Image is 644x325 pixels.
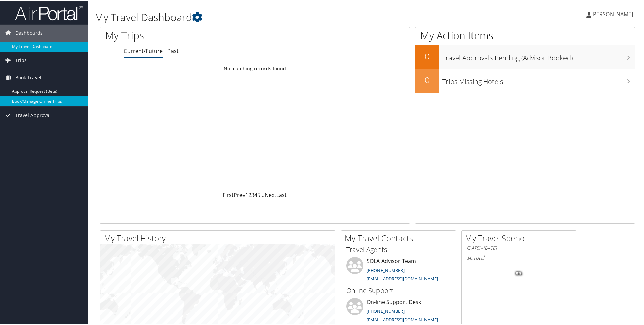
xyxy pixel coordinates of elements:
a: 0Travel Approvals Pending (Advisor Booked) [415,45,635,68]
a: [PHONE_NUMBER] [367,307,405,314]
a: Past [167,47,179,54]
span: Dashboards [15,24,43,41]
a: 5 [257,191,260,198]
a: Last [276,191,287,198]
h2: My Travel History [104,232,335,243]
h6: Total [467,253,571,261]
a: 1 [245,191,248,198]
a: 0Trips Missing Hotels [415,68,635,92]
h1: My Trips [105,28,276,42]
h2: My Travel Spend [465,232,576,243]
h2: My Travel Contacts [345,232,456,243]
a: First [223,191,234,198]
h2: 0 [415,50,439,61]
span: Trips [15,51,27,68]
a: Next [264,191,276,198]
a: [EMAIL_ADDRESS][DOMAIN_NAME] [367,316,438,322]
h3: Trips Missing Hotels [442,73,635,86]
li: On-line Support Desk [343,297,454,325]
h3: Travel Agents [346,244,451,254]
span: [PERSON_NAME] [591,10,633,17]
a: Prev [234,191,245,198]
span: Travel Approval [15,106,51,123]
img: airportal-logo.png [15,4,83,20]
tspan: 0% [516,271,522,275]
a: [PHONE_NUMBER] [367,267,405,273]
span: Book Travel [15,69,41,85]
a: Current/Future [124,47,163,54]
a: 2 [248,191,251,198]
h3: Online Support [346,285,451,295]
h6: [DATE] - [DATE] [467,244,571,251]
span: $0 [467,253,473,261]
a: [EMAIL_ADDRESS][DOMAIN_NAME] [367,275,438,281]
a: 3 [251,191,254,198]
td: No matching records found [100,62,410,74]
a: [PERSON_NAME] [586,3,640,24]
a: 4 [254,191,257,198]
h1: My Action Items [415,28,635,42]
li: SOLA Advisor Team [343,256,454,284]
h3: Travel Approvals Pending (Advisor Booked) [442,49,635,62]
h2: 0 [415,74,439,85]
h1: My Travel Dashboard [95,9,458,24]
span: … [260,191,264,198]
